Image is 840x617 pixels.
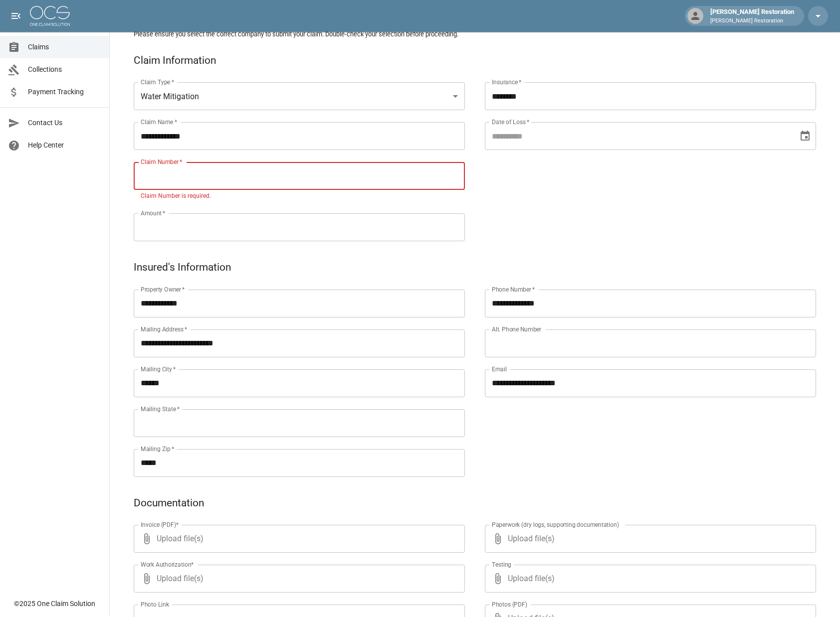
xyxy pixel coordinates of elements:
[14,599,95,609] div: © 2025 One Claim Solution
[28,64,101,75] span: Collections
[492,325,541,333] label: Alt. Phone Number
[134,30,816,38] h5: Please ensure you select the correct company to submit your claim. Double-check your selection be...
[141,405,180,413] label: Mailing State
[28,42,101,52] span: Claims
[141,560,194,569] label: Work Authorization*
[157,565,438,593] span: Upload file(s)
[157,525,438,553] span: Upload file(s)
[492,118,529,126] label: Date of Loss
[6,6,26,26] button: open drawer
[141,600,169,609] label: Photo Link
[134,82,465,110] div: Water Mitigation
[710,17,794,25] p: [PERSON_NAME] Restoration
[492,600,527,609] label: Photos (PDF)
[508,565,789,593] span: Upload file(s)
[492,520,619,529] label: Paperwork (dry logs, supporting documentation)
[28,87,101,97] span: Payment Tracking
[508,525,789,553] span: Upload file(s)
[492,365,507,373] label: Email
[141,157,182,166] label: Claim Number
[706,7,798,25] div: [PERSON_NAME] Restoration
[30,6,70,26] img: ocs-logo-white-transparent.png
[141,209,166,217] label: Amount
[492,560,511,569] label: Testing
[141,118,177,126] label: Claim Name
[141,445,175,453] label: Mailing Zip
[141,365,176,373] label: Mailing City
[28,140,101,151] span: Help Center
[141,78,174,86] label: Claim Type
[141,325,187,333] label: Mailing Address
[492,78,521,86] label: Insurance
[141,191,458,201] p: Claim Number is required.
[141,285,185,294] label: Property Owner
[141,520,179,529] label: Invoice (PDF)*
[28,118,101,128] span: Contact Us
[795,126,815,146] button: Choose date
[492,285,535,294] label: Phone Number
